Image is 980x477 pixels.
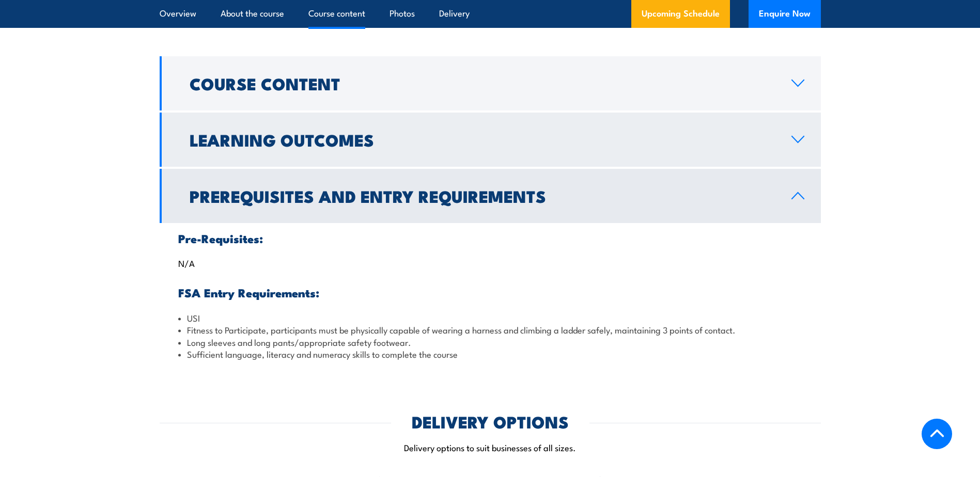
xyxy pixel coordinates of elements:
a: Learning Outcomes [160,113,821,167]
h2: Course Content [190,76,775,90]
h3: Pre-Requisites: [178,232,802,244]
a: Prerequisites and Entry Requirements [160,169,821,223]
h2: DELIVERY OPTIONS [412,414,569,428]
li: USI [178,312,802,324]
p: Delivery options to suit businesses of all sizes. [160,441,821,453]
h3: FSA Entry Requirements: [178,287,802,298]
h2: Prerequisites and Entry Requirements [190,188,775,203]
li: Long sleeves and long pants/appropriate safety footwear. [178,336,802,348]
li: Fitness to Participate, participants must be physically capable of wearing a harness and climbing... [178,324,802,336]
h2: Learning Outcomes [190,132,775,147]
a: Course Content [160,56,821,110]
p: N/A [178,258,802,268]
li: Sufficient language, literacy and numeracy skills to complete the course [178,348,802,360]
